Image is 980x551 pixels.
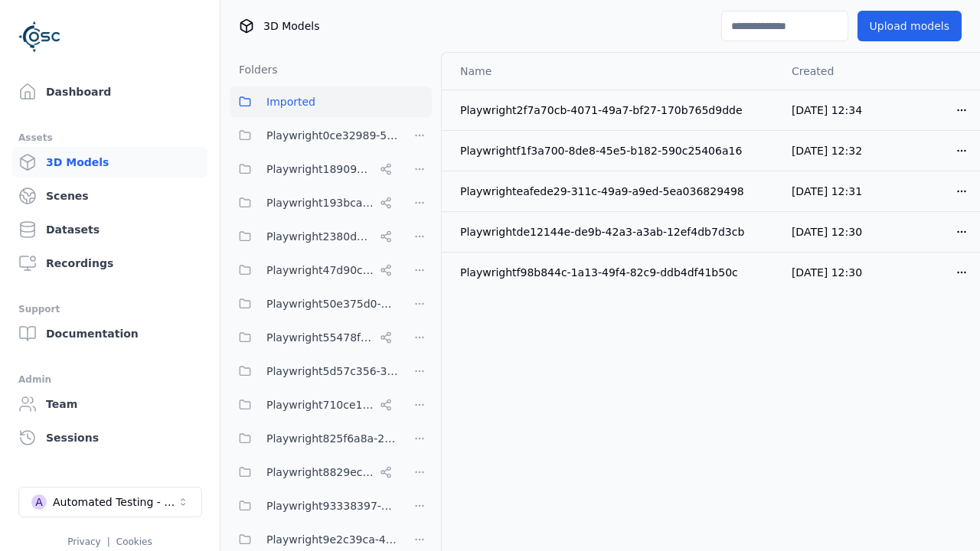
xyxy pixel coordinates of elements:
button: Playwright193bca0e-57fa-418d-8ea9-45122e711dc7 [230,187,398,218]
a: Dashboard [12,77,207,107]
a: Datasets [12,214,207,245]
div: Automated Testing - Playwright [53,494,177,510]
span: [DATE] 12:30 [792,266,862,279]
a: Sessions [12,422,207,453]
button: Playwright710ce123-85fd-4f8c-9759-23c3308d8830 [230,390,398,420]
span: [DATE] 12:32 [792,145,862,157]
span: Playwright50e375d0-6f38-48a7-96e0-b0dcfa24b72f [266,295,398,313]
a: Team [12,389,207,419]
span: Playwright18909032-8d07-45c5-9c81-9eec75d0b16b [266,160,374,178]
span: 3D Models [263,18,319,34]
button: Playwright18909032-8d07-45c5-9c81-9eec75d0b16b [230,154,398,184]
a: Cookies [116,536,152,547]
span: [DATE] 12:34 [792,104,862,116]
a: Documentation [12,318,207,349]
button: Playwright47d90cf2-c635-4353-ba3b-5d4538945666 [230,255,398,285]
span: Playwright47d90cf2-c635-4353-ba3b-5d4538945666 [266,261,374,279]
div: Playwrighteafede29-311c-49a9-a9ed-5ea036829498 [460,184,767,199]
img: Logo [18,15,61,58]
div: Assets [18,129,201,147]
span: Playwright5d57c356-39f7-47ed-9ab9-d0409ac6cddc [266,362,398,380]
button: Playwright825f6a8a-2a7a-425c-94f7-650318982f69 [230,423,398,454]
span: [DATE] 12:31 [792,185,862,197]
span: Playwright193bca0e-57fa-418d-8ea9-45122e711dc7 [266,194,374,212]
h3: Folders [230,62,278,77]
span: Imported [266,93,315,111]
a: 3D Models [12,147,207,178]
button: Playwright93338397-b2fb-421c-ae48-639c0e37edfa [230,491,398,521]
a: Recordings [12,248,207,279]
span: Playwright93338397-b2fb-421c-ae48-639c0e37edfa [266,497,398,515]
div: Playwrightde12144e-de9b-42a3-a3ab-12ef4db7d3cb [460,224,767,240]
span: Playwright2380d3f5-cebf-494e-b965-66be4d67505e [266,227,374,246]
button: Playwright8829ec83-5e68-4376-b984-049061a310ed [230,457,398,487]
div: A [31,494,47,510]
span: Playwright825f6a8a-2a7a-425c-94f7-650318982f69 [266,429,398,448]
span: | [107,536,110,547]
button: Playwright55478f86-28dc-49b8-8d1f-c7b13b14578c [230,322,398,353]
span: [DATE] 12:30 [792,226,862,238]
div: Admin [18,370,201,389]
div: Support [18,300,201,318]
th: Name [442,53,779,90]
a: Privacy [67,536,100,547]
span: Playwright0ce32989-52d0-45cf-b5b9-59d5033d313a [266,126,398,145]
button: Upload models [857,11,962,41]
div: Playwright2f7a70cb-4071-49a7-bf27-170b765d9dde [460,103,767,118]
th: Created [779,53,881,90]
button: Playwright0ce32989-52d0-45cf-b5b9-59d5033d313a [230,120,398,151]
div: Playwrightf98b844c-1a13-49f4-82c9-ddb4df41b50c [460,265,767,280]
button: Playwright50e375d0-6f38-48a7-96e0-b0dcfa24b72f [230,289,398,319]
button: Imported [230,86,432,117]
span: Playwright8829ec83-5e68-4376-b984-049061a310ed [266,463,374,481]
span: Playwright710ce123-85fd-4f8c-9759-23c3308d8830 [266,396,374,414]
span: Playwright9e2c39ca-48c3-4c03-98f4-0435f3624ea6 [266,530,398,549]
a: Scenes [12,181,207,211]
button: Playwright2380d3f5-cebf-494e-b965-66be4d67505e [230,221,398,252]
div: Playwrightf1f3a700-8de8-45e5-b182-590c25406a16 [460,143,767,158]
button: Select a workspace [18,487,202,517]
span: Playwright55478f86-28dc-49b8-8d1f-c7b13b14578c [266,328,374,347]
button: Playwright5d57c356-39f7-47ed-9ab9-d0409ac6cddc [230,356,398,386]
